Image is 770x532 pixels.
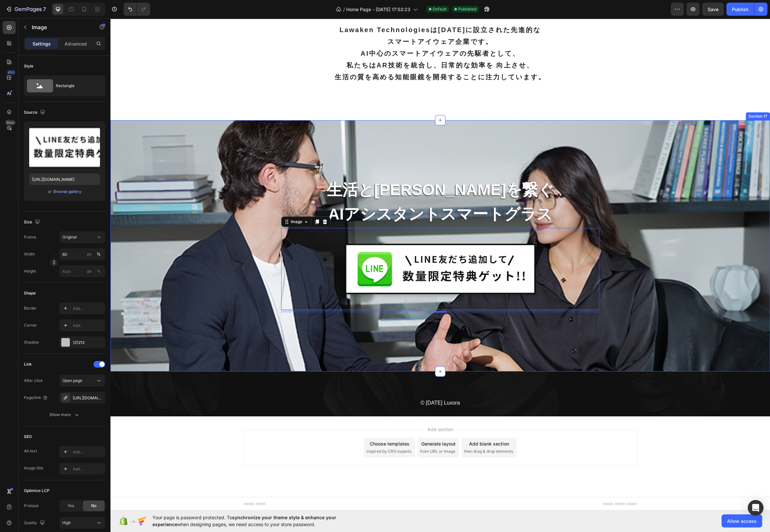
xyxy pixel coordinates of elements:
label: Frame [24,234,36,240]
strong: AIアシスタントスマートグラス [218,187,442,204]
span: Original [62,234,77,240]
div: Image [179,200,193,206]
div: px [87,268,92,274]
input: px% [59,265,105,277]
span: inspired by CRO experts [256,430,301,436]
div: Beta [5,120,16,125]
input: https://example.com/image.jpg [29,173,100,185]
p: Advanced [65,40,87,47]
button: px [95,250,103,258]
div: Quality [24,519,46,527]
div: Section 17 [637,95,658,101]
div: Border [24,305,37,311]
div: Image title [24,465,43,471]
div: 450 [6,70,16,75]
button: % [86,250,93,258]
div: Alt text [24,448,37,454]
div: Open Intercom Messenger [748,500,763,516]
span: Open page [62,378,82,383]
span: Add section [314,408,346,414]
div: Style [24,63,33,69]
button: % [86,267,93,275]
div: px [87,251,92,257]
div: Show more [49,411,80,418]
div: Generate layout [311,422,345,429]
label: Width [24,251,35,257]
span: High [62,520,71,525]
span: Published [458,6,476,12]
div: After click [24,378,43,384]
button: Show more [24,409,105,421]
div: 121212 [73,340,104,346]
div: Page/link [24,395,48,401]
span: Default [433,6,446,12]
button: High [59,517,105,529]
div: Link [24,361,32,367]
div: Add... [73,306,104,312]
button: Publish [726,3,754,16]
span: Allow access [727,518,757,524]
div: Undo/Redo [124,3,150,16]
span: from URL or image [310,430,345,436]
div: Add blank section [359,422,399,429]
img: preview-image [29,127,100,168]
div: Rectangle [56,78,96,93]
div: Choose templates [259,422,299,429]
div: [URL][DOMAIN_NAME] [73,395,104,401]
span: Yes [68,503,74,509]
span: No [91,503,96,509]
button: Open page [59,375,105,387]
label: Height [24,268,36,274]
p: 生活と[PERSON_NAME]を繋ぐ [171,161,488,182]
div: Shape [24,290,36,296]
div: Corner [24,322,37,328]
div: Shadow [24,339,39,345]
span: Your page is password protected. To when designing pages, we need access to your store password. [152,514,362,528]
div: Optimize LCP [24,488,49,494]
div: Preload [24,503,38,509]
div: Add... [73,449,104,455]
div: Add... [73,323,104,329]
div: Publish [732,6,748,13]
p: 7 [43,5,46,13]
div: % [97,268,101,274]
span: / [343,6,345,13]
span: then drag & drop elements [354,430,403,436]
button: Original [59,231,105,243]
button: Allow access [721,514,762,527]
img: gempages_581033850122011561-4473811d-0b1d-4975-8274-d68fe19a2f9d.jpg [234,225,425,276]
p: Settings [32,40,51,47]
button: Save [702,3,724,16]
button: px [95,267,103,275]
div: Source [24,108,47,117]
span: or [48,188,52,196]
input: px% [59,248,105,260]
div: Browse gallery [53,189,81,195]
button: 7 [3,3,49,16]
button: Browse gallery [53,188,82,195]
div: SEO [24,434,32,440]
span: synchronize your theme style & enhance your experience [152,515,336,527]
p: Image [32,23,88,31]
iframe: Design area [110,18,770,510]
span: Home Page - [DATE] 17:53:23 [346,6,410,13]
div: Size [24,218,41,227]
div: % [97,251,101,257]
span: Save [708,7,719,12]
p: © [DATE] Luxora [134,380,526,389]
div: Add... [73,466,104,472]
